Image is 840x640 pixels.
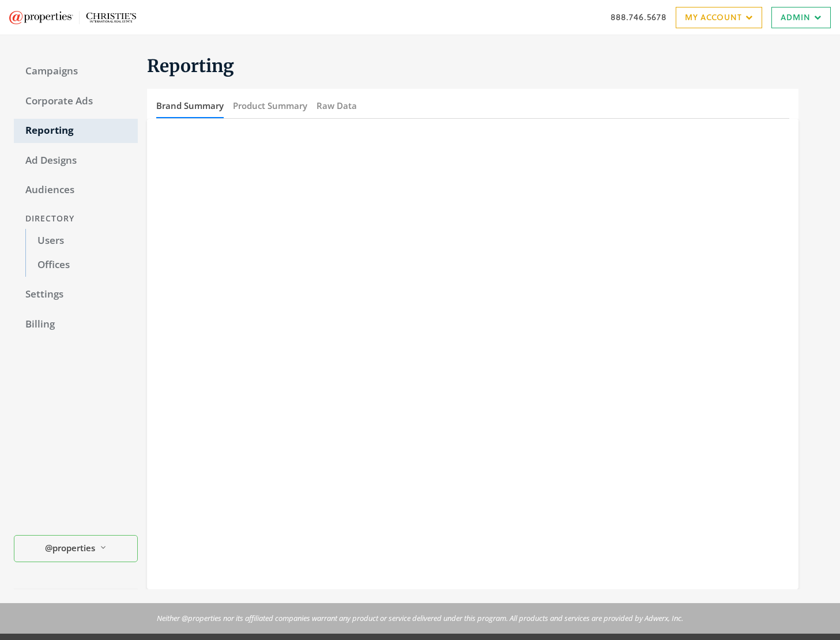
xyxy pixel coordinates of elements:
[611,11,666,23] a: 888.746.5678
[157,612,683,624] p: Neither @properties nor its affiliated companies warrant any product or service delivered under t...
[14,178,138,202] a: Audiences
[14,208,138,229] div: Directory
[14,89,138,114] a: Corporate Ads
[45,541,95,555] span: @properties
[25,229,138,253] a: Users
[152,123,794,585] iframe: metabase-report-Brand Summary
[14,59,138,84] a: Campaigns
[14,283,138,307] a: Settings
[25,253,138,277] a: Offices
[14,149,138,173] a: Ad Designs
[9,11,136,24] img: Adwerx
[147,55,798,77] h1: Reporting
[233,93,307,118] button: Product Summary
[14,535,138,562] button: @properties
[676,7,762,28] a: My Account
[156,93,224,118] button: Brand Summary
[771,7,831,28] a: Admin
[317,93,357,118] button: Raw Data
[14,313,138,337] a: Billing
[14,119,138,143] a: Reporting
